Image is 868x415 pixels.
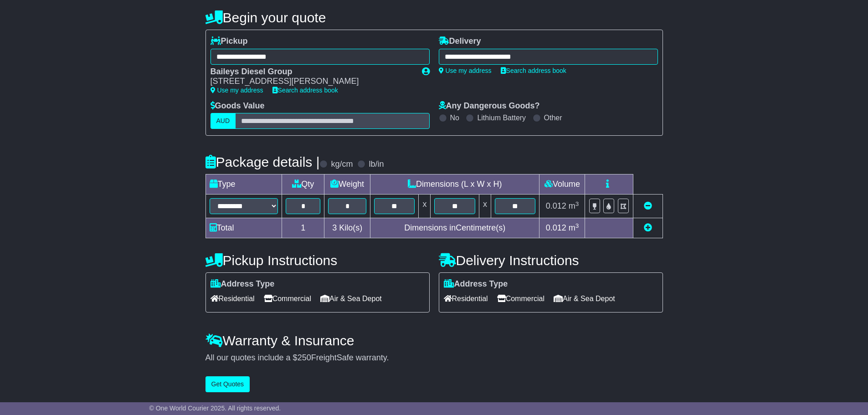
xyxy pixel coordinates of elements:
label: AUD [211,113,236,129]
label: Other [544,113,562,122]
div: Baileys Diesel Group [211,67,413,77]
span: Air & Sea Depot [320,292,382,306]
h4: Pickup Instructions [205,253,430,268]
span: Residential [211,292,255,306]
label: No [450,113,459,122]
label: Delivery [439,36,481,46]
td: Type [205,174,282,195]
div: [STREET_ADDRESS][PERSON_NAME] [211,77,413,87]
td: Kilo(s) [324,218,370,238]
span: © One World Courier 2025. All rights reserved. [149,405,281,412]
td: Dimensions (L x W x H) [370,174,539,195]
span: Residential [444,292,488,306]
span: Commercial [497,292,544,306]
td: Weight [324,174,370,195]
label: Any Dangerous Goods? [439,101,540,111]
h4: Warranty & Insurance [205,333,663,348]
label: Address Type [211,279,275,289]
span: 3 [332,223,337,232]
td: Volume [539,174,585,195]
a: Search address book [272,87,338,94]
td: x [419,195,431,218]
td: Dimensions in Centimetre(s) [370,218,539,238]
label: kg/cm [331,159,353,169]
a: Add new item [644,223,652,232]
td: Qty [282,174,324,195]
a: Remove this item [644,201,652,210]
td: Total [205,218,282,238]
label: Pickup [211,36,248,46]
label: lb/in [369,159,384,169]
h4: Package details | [205,154,320,169]
h4: Delivery Instructions [439,253,663,268]
span: m [569,201,579,210]
sup: 3 [575,222,579,229]
span: 0.012 [546,201,566,210]
span: 250 [298,353,311,362]
label: Address Type [444,279,508,289]
div: All our quotes include a $ FreightSafe warranty. [205,353,663,363]
sup: 3 [575,200,579,207]
a: Use my address [439,67,492,74]
span: m [569,223,579,232]
label: Goods Value [211,101,265,111]
span: 0.012 [546,223,566,232]
span: Commercial [264,292,311,306]
td: x [479,195,491,218]
span: Air & Sea Depot [554,292,615,306]
a: Search address book [501,67,566,74]
label: Lithium Battery [477,113,526,122]
a: Use my address [211,87,263,94]
button: Get Quotes [205,376,250,392]
h4: Begin your quote [205,10,663,25]
td: 1 [282,218,324,238]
